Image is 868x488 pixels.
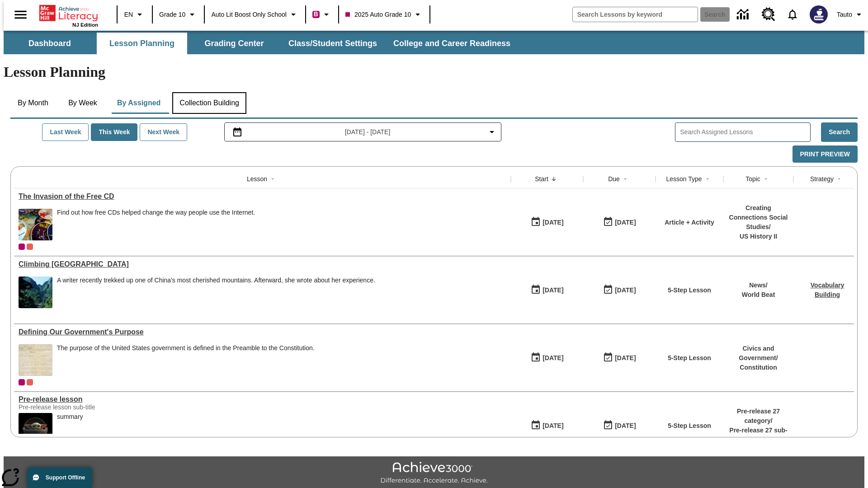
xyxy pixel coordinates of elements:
[5,33,95,54] button: Dashboard
[810,5,828,23] img: Avatar
[668,286,711,295] p: 5-Step Lesson
[208,6,302,23] button: School: Auto Lit Boost only School, Select your school
[528,282,566,299] button: 07/22/25: First time the lesson was available
[760,174,771,184] button: Sort
[309,6,335,23] button: Boost Class color is violet red. Change class color
[19,395,506,404] div: Pre-release lesson
[837,10,852,19] span: Tauto
[731,2,756,27] a: Data Center
[19,277,52,308] img: 6000 stone steps to climb Mount Tai in Chinese countryside
[19,328,506,336] a: Defining Our Government's Purpose, Lessons
[228,127,498,137] button: Select the date range menu item
[742,281,775,290] p: News /
[4,64,864,80] h1: Lesson Planning
[42,123,89,141] button: Last Week
[19,260,506,268] div: Climbing Mount Tai
[247,174,267,183] div: Lesson
[27,467,92,488] button: Support Offline
[46,474,85,481] span: Support Offline
[548,174,559,184] button: Sort
[10,92,56,114] button: By Month
[600,349,639,366] button: 03/31/26: Last day the lesson can be accessed
[7,1,34,28] button: Open side menu
[19,192,506,201] a: The Invasion of the Free CD, Lessons
[728,344,789,363] p: Civics and Government /
[4,33,519,54] div: SubNavbar
[19,344,52,376] img: This historic document written in calligraphic script on aged parchment, is the Preamble of the C...
[702,174,713,184] button: Sort
[615,285,636,296] div: [DATE]
[57,209,255,240] div: Find out how free CDs helped change the way people use the Internet.
[27,244,33,250] div: OL 2025 Auto Grade 11
[110,92,168,114] button: By Assigned
[745,174,760,183] div: Topic
[668,353,711,363] p: 5-Step Lesson
[821,122,858,142] button: Search
[810,174,834,183] div: Strategy
[833,6,868,23] button: Profile/Settings
[19,244,25,250] div: Current Class
[615,217,636,228] div: [DATE]
[665,218,714,227] p: Article + Activity
[60,92,105,114] button: By Week
[615,420,636,432] div: [DATE]
[39,4,98,22] a: Home
[57,344,315,376] div: The purpose of the United States government is defined in the Preamble to the Constitution.
[57,277,375,284] div: A writer recently trekked up one of China's most cherished mountains. Afterward, she wrote about ...
[19,260,506,268] a: Climbing Mount Tai, Lessons
[4,31,864,54] div: SubNavbar
[57,209,255,216] div: Find out how free CDs helped change the way people use the Internet.
[668,421,711,431] p: 5-Step Lesson
[528,349,566,366] button: 07/01/25: First time the lesson was available
[811,282,844,298] a: Vocabulary Building
[542,352,563,364] div: [DATE]
[608,174,620,183] div: Due
[91,123,137,141] button: This Week
[19,395,506,404] a: Pre-release lesson, Lessons
[728,203,789,232] p: Creating Connections Social Studies /
[528,214,566,231] button: 09/01/25: First time the lesson was available
[345,127,391,137] span: [DATE] - [DATE]
[542,285,563,296] div: [DATE]
[535,174,548,183] div: Start
[267,174,278,184] button: Sort
[57,344,315,352] div: The purpose of the United States government is defined in the Preamble to the Constitution.
[342,6,427,23] button: Class: 2025 Auto Grade 10, Select your class
[57,413,83,445] div: summary
[573,7,698,22] input: search field
[793,145,858,163] button: Print Preview
[620,174,631,184] button: Sort
[728,363,789,372] p: Constitution
[600,214,639,231] button: 09/01/25: Last day the lesson can be accessed
[542,217,563,228] div: [DATE]
[120,6,149,23] button: Language: EN, Select a language
[380,462,488,485] img: Achieve3000 Differentiate Accelerate Achieve
[486,127,497,137] svg: Collapse Date Range Filter
[742,290,775,300] p: World Beat
[804,3,833,26] button: Select a new avatar
[19,209,52,240] img: A pile of compact discs with labels saying they offer free hours of America Online access
[386,33,518,54] button: College and Career Readiness
[57,277,375,308] div: A writer recently trekked up one of China's most cherished mountains. Afterward, she wrote about ...
[728,426,789,445] p: Pre-release 27 sub-category
[19,413,52,445] img: hero alt text
[156,6,201,23] button: Grade: Grade 10, Select a grade
[27,379,33,385] span: OL 2025 Auto Grade 11
[19,379,25,385] span: Current Class
[834,174,844,184] button: Sort
[72,22,98,28] span: NJ Edition
[728,407,789,426] p: Pre-release 27 category /
[542,420,563,432] div: [DATE]
[19,328,506,336] div: Defining Our Government's Purpose
[140,123,187,141] button: Next Week
[680,126,810,139] input: Search Assigned Lessons
[159,10,185,19] span: Grade 10
[211,10,287,19] span: Auto Lit Boost only School
[728,232,789,241] p: US History II
[124,10,133,19] span: EN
